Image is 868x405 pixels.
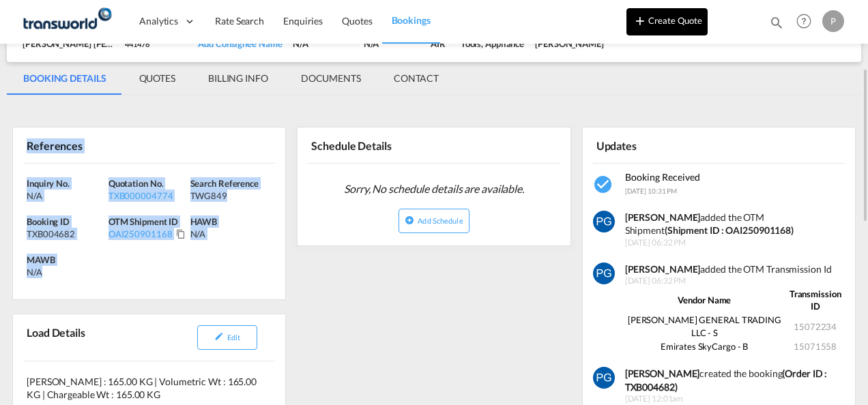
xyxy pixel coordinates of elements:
[192,62,285,95] md-tab-item: BILLING INFO
[431,37,450,50] div: AIR
[625,313,785,339] td: [PERSON_NAME] GENERAL TRADING LLC - S
[14,14,237,28] body: Editor, editor6
[7,62,123,95] md-tab-item: BOOKING DETAILS
[108,216,179,227] span: OTM Shipment ID
[23,37,114,50] div: [PERSON_NAME] [PERSON_NAME]
[23,133,147,157] div: References
[792,10,822,34] div: Help
[593,211,615,232] img: vm11kgAAAAZJREFUAwCWHwimzl+9jgAAAABJRU5ErkJggg==
[190,190,269,202] div: TWG849
[418,216,463,225] span: Add Schedule
[632,12,648,29] md-icon: icon-plus 400-fg
[593,367,615,389] img: vm11kgAAAAZJREFUAwCWHwimzl+9jgAAAABJRU5ErkJggg==
[23,320,91,355] div: Load Details
[625,393,846,405] span: [DATE] 12:01am
[625,367,846,393] div: created the booking
[283,15,323,27] span: Enquiries
[27,178,70,189] span: Inquiry No.
[593,262,615,284] img: vm11kgAAAAZJREFUAwCWHwimzl+9jgAAAABJRU5ErkJggg==
[625,275,846,287] span: [DATE] 06:32 PM
[625,211,846,237] div: added the OTM Shipment
[392,14,431,26] span: Bookings
[293,37,352,50] div: N/A
[27,216,70,227] span: Booking ID
[139,14,178,28] span: Analytics
[784,313,846,339] td: 15072234
[215,15,264,27] span: Rate Search
[769,15,784,30] md-icon: icon-magnify
[285,62,377,95] md-tab-item: DOCUMENTS
[625,211,701,223] strong: [PERSON_NAME]
[625,263,701,275] strong: [PERSON_NAME]
[625,367,828,393] b: (Order ID : TXB004682)
[227,333,240,342] span: Edit
[198,37,282,50] div: Add Consignee Name
[108,228,173,240] div: OAI250901168
[399,209,469,233] button: icon-plus-circleAdd Schedule
[625,340,785,353] td: Emirates SkyCargo - B
[364,37,420,50] div: N/A
[190,228,272,240] div: N/A
[822,10,844,32] div: P
[27,266,42,278] div: N/A
[625,262,846,276] div: added the OTM Transmission Id
[593,174,615,196] md-icon: icon-checkbox-marked-circle
[625,237,846,249] span: [DATE] 06:32 PM
[625,187,678,195] span: [DATE] 10:31 PM
[27,190,105,202] div: N/A
[190,178,259,189] span: Search Reference
[338,176,530,202] span: Sorry, No schedule details are available.
[461,37,524,50] div: Tools, Appliance
[626,8,708,35] button: icon-plus 400-fgCreate Quote
[405,215,414,225] md-icon: icon-plus-circle
[7,62,455,95] md-pagination-wrapper: Use the left and right arrow keys to navigate between tabs
[625,171,700,183] span: Booking Received
[197,325,257,350] button: icon-pencilEdit
[123,62,192,95] md-tab-item: QUOTES
[20,6,113,37] img: f753ae806dec11f0841701cdfdf085c0.png
[176,229,186,239] md-icon: Click to Copy
[27,254,55,265] span: MAWB
[792,10,815,33] span: Help
[678,295,731,305] strong: Vendor Name
[190,216,218,227] span: HAWB
[665,224,794,236] strong: (Shipment ID : OAI250901168)
[593,133,717,157] div: Updates
[214,331,224,341] md-icon: icon-pencil
[784,340,846,353] td: 15071558
[342,15,372,27] span: Quotes
[377,62,455,95] md-tab-item: CONTACT
[625,367,700,379] b: [PERSON_NAME]
[27,228,105,240] div: TXB004682
[108,190,187,202] div: TXB000004774
[308,133,431,157] div: Schedule Details
[790,288,841,312] strong: Transmission ID
[769,15,784,35] div: icon-magnify
[108,178,164,189] span: Quotation No.
[535,37,604,50] div: Pradhesh Gautham
[125,40,149,48] span: 441476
